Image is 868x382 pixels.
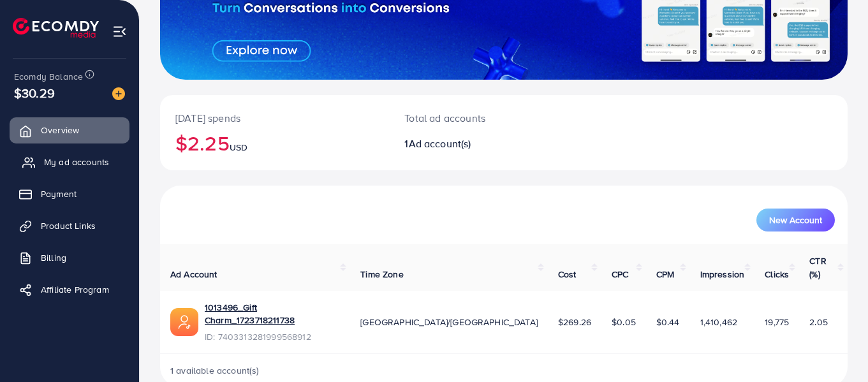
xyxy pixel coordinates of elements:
[41,219,96,232] span: Product Links
[814,325,858,372] iframe: Chat
[656,268,674,281] span: CPM
[765,316,789,328] span: 19,775
[13,18,99,38] img: logo
[765,268,789,281] span: Clicks
[612,316,636,328] span: $0.05
[360,316,538,328] span: [GEOGRAPHIC_DATA]/[GEOGRAPHIC_DATA]
[44,156,109,168] span: My ad accounts
[175,131,374,155] h2: $2.25
[558,316,591,328] span: $269.26
[205,301,340,327] a: 1013496_Gift Charm_1723718211738
[112,87,125,100] img: image
[14,84,55,102] span: $30.29
[170,268,217,281] span: Ad Account
[10,149,129,175] a: My ad accounts
[700,316,737,328] span: 1,410,462
[404,110,546,126] p: Total ad accounts
[809,254,826,280] span: CTR (%)
[756,209,835,231] button: New Account
[205,330,340,343] span: ID: 7403313281999568912
[41,187,77,200] span: Payment
[769,216,822,224] span: New Account
[612,268,628,281] span: CPC
[41,251,66,264] span: Billing
[170,308,198,336] img: ic-ads-acc.e4c84228.svg
[558,268,577,281] span: Cost
[175,110,374,126] p: [DATE] spends
[656,316,680,328] span: $0.44
[360,268,403,281] span: Time Zone
[809,316,828,328] span: 2.05
[10,117,129,143] a: Overview
[112,24,127,39] img: menu
[10,181,129,207] a: Payment
[230,141,247,154] span: USD
[409,136,471,151] span: Ad account(s)
[10,277,129,302] a: Affiliate Program
[41,283,109,296] span: Affiliate Program
[41,124,79,136] span: Overview
[404,138,546,150] h2: 1
[10,245,129,270] a: Billing
[700,268,745,281] span: Impression
[14,70,83,83] span: Ecomdy Balance
[10,213,129,239] a: Product Links
[170,364,260,377] span: 1 available account(s)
